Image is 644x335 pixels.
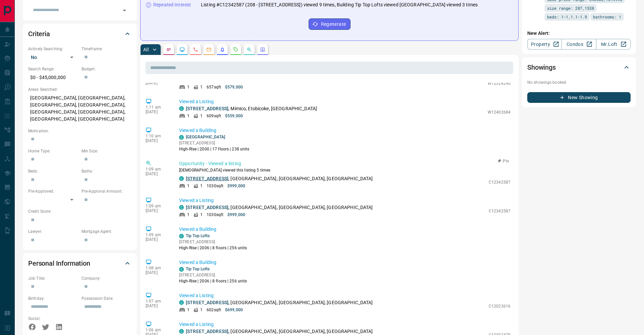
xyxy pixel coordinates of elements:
p: C12023616 [489,303,511,309]
button: New Showing [527,92,631,103]
p: 1:08 am [146,266,169,270]
p: 1 [200,113,203,119]
p: Social: [28,316,78,322]
a: Condos [561,39,596,50]
p: 657 sqft [207,84,221,90]
a: [STREET_ADDRESS] [186,205,228,210]
p: 1 [200,84,203,90]
p: Home Type: [28,148,78,154]
span: size range: 287,1538 [547,5,594,11]
p: , Mimico, Etobicoke, [GEOGRAPHIC_DATA] [186,105,317,112]
p: Viewed a Listing [179,98,511,105]
p: 1:09 am [146,204,169,208]
p: [DATE] [146,304,169,308]
p: [DATE] [146,208,169,213]
p: $699,000 [225,307,243,313]
p: 1 [187,307,190,313]
p: [STREET_ADDRESS] [179,272,247,278]
svg: Notes [166,47,171,52]
span: beds: 1-1,1.1-1.9 [547,13,587,20]
p: 1 [200,212,203,218]
p: High-Rise | 2006 | 8 floors | 256 units [179,245,247,251]
p: 1 [187,113,190,119]
p: Mortgage Agent: [82,228,131,234]
a: [GEOGRAPHIC_DATA] [186,135,225,139]
div: Showings [527,59,631,75]
div: condos.ca [179,205,184,210]
p: Viewed a Building [179,127,511,134]
a: [STREET_ADDRESS] [186,176,228,181]
p: 1 [187,84,190,90]
p: Viewed a Listing [179,321,511,328]
p: [STREET_ADDRESS] [179,239,247,245]
div: condos.ca [179,106,184,111]
p: [DATE] [146,270,169,275]
p: Listing #C12342587 (208 - [STREET_ADDRESS]) viewed 9 times, Building Tip Top Lofts viewed [GEOGRA... [201,1,478,8]
p: Viewed a Building [179,226,511,233]
p: 1 [187,212,190,218]
button: Regenerate [309,18,351,30]
p: High-Rise | 2000 | 17 floors | 238 units [179,146,250,152]
p: Company: [82,275,131,281]
p: Possession Date: [82,295,131,301]
h2: Personal Information [28,258,90,269]
a: Mr.Loft [596,39,631,50]
svg: Emails [206,47,212,52]
p: $559,000 [225,113,243,119]
p: High-Rise | 2006 | 8 floors | 256 units [179,278,247,284]
p: C12342587 [489,208,511,214]
h2: Criteria [28,28,50,39]
p: 1:11 am [146,105,169,110]
p: 1030 sqft [207,212,223,218]
p: $579,000 [225,84,243,90]
a: Tip Top Lofts [186,267,210,271]
p: 1:10 am [146,134,169,138]
p: [DATE] [146,237,169,242]
p: 1030 sqft [207,183,223,189]
p: Pre-Approval Amount: [82,188,131,194]
p: [DATE] [146,138,169,143]
div: condos.ca [179,176,184,181]
div: No [28,52,78,63]
a: Tip Top Lofts [186,233,210,238]
a: [STREET_ADDRESS] [186,106,228,111]
div: condos.ca [179,329,184,334]
a: [STREET_ADDRESS] [186,329,228,334]
p: Motivation: [28,128,131,134]
p: Areas Searched: [28,86,131,92]
div: Personal Information [28,255,131,271]
span: bathrooms: 1 [593,13,621,20]
p: Viewed a Building [179,259,511,266]
a: [STREET_ADDRESS] [186,300,228,305]
div: condos.ca [179,300,184,305]
p: 609 sqft [207,113,221,119]
p: 1:09 am [146,167,169,172]
p: Search Range: [28,66,78,72]
p: New Alert: [527,30,631,37]
p: C12342587 [489,179,511,185]
svg: Opportunities [247,47,252,52]
svg: Requests [233,47,238,52]
p: 1:09 am [146,232,169,237]
p: , [GEOGRAPHIC_DATA], [GEOGRAPHIC_DATA], [GEOGRAPHIC_DATA] [186,175,373,182]
p: W12324290 [488,80,511,86]
p: W12402684 [488,109,511,115]
div: condos.ca [179,135,184,140]
p: $999,000 [227,212,245,218]
p: Viewed a Listing [179,292,511,299]
p: 602 sqft [207,307,221,313]
p: 1:07 am [146,299,169,304]
p: [STREET_ADDRESS] [179,140,250,146]
p: Baths: [82,168,131,174]
p: Beds: [28,168,78,174]
a: Property [527,39,562,50]
p: Credit Score: [28,208,131,214]
button: Pin [494,158,513,164]
p: No showings booked [527,79,631,85]
p: Pre-Approved: [28,188,78,194]
p: [DATE] [146,172,169,176]
p: Min Size: [82,148,131,154]
p: Timeframe: [82,46,131,52]
p: Job Title: [28,275,78,281]
svg: Listing Alerts [220,47,225,52]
